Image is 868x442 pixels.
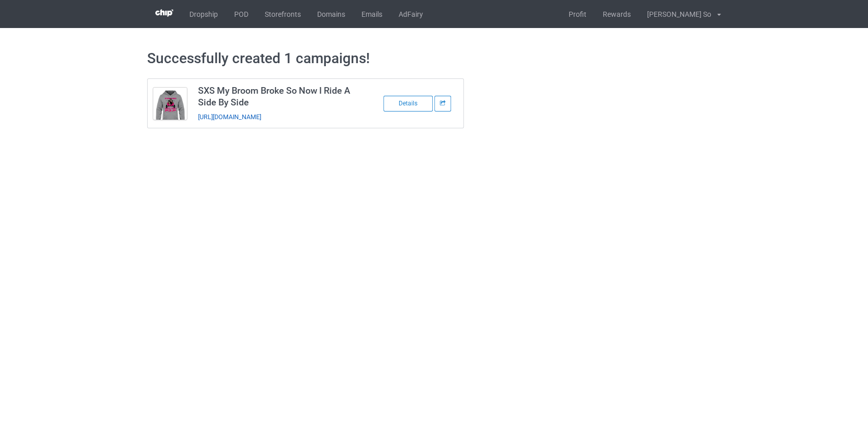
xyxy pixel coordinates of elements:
a: [URL][DOMAIN_NAME] [198,113,261,121]
img: 3d383065fc803cdd16c62507c020ddf8.png [155,9,173,17]
div: [PERSON_NAME] So [639,2,711,27]
div: Details [383,96,433,112]
h3: SXS My Broom Broke So Now I Ride A Side By Side [198,85,359,108]
h1: Successfully created 1 campaigns! [147,49,721,68]
a: Details [383,99,434,107]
